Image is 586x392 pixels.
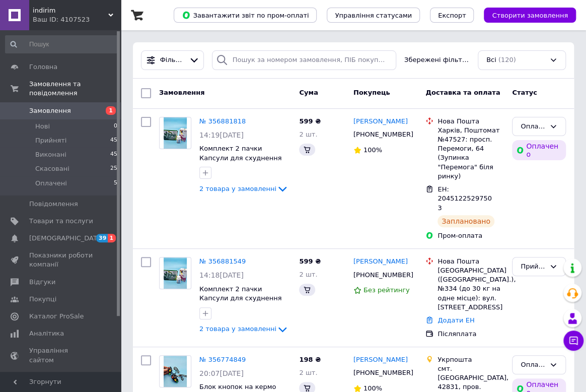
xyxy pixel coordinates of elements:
span: Прийняті [35,136,66,145]
a: Створити замовлення [474,11,576,19]
span: Створити замовлення [492,12,568,19]
div: Оплачено [521,121,545,132]
span: Фільтри [160,55,185,65]
span: Покупець [353,89,390,96]
span: Статус [512,89,537,96]
a: № 356774849 [199,356,246,363]
a: 2 товара у замовленні [199,325,288,333]
a: Додати ЕН [437,316,474,324]
span: Аналітика [29,329,64,338]
span: Замовлення та повідомлення [29,80,121,98]
div: [PHONE_NUMBER] [351,366,410,379]
a: Комплект 2 пачки Капсули для схуднення жироспалювач зелена бомба для схуднення 60 капсул + angel ... [199,145,284,199]
span: 599 ₴ [299,117,321,125]
span: Замовлення [29,106,71,115]
a: Фото товару [159,257,191,289]
button: Управління статусами [327,8,420,23]
a: Фото товару [159,355,191,387]
button: Експорт [430,8,474,23]
span: Управління статусами [335,12,412,19]
button: Завантажити звіт по пром-оплаті [174,8,317,23]
span: Доставка та оплата [425,89,500,96]
div: Ваш ID: 4107523 [33,15,121,24]
span: Скасовані [35,164,69,173]
img: Фото товару [164,257,187,289]
a: № 356881549 [199,257,246,265]
a: [PERSON_NAME] [353,257,408,267]
div: Пром-оплата [437,231,504,240]
span: 100% [363,146,382,154]
div: Прийнято [521,262,545,272]
span: Нові [35,122,50,131]
span: 20:07[DATE] [199,369,244,377]
a: № 356881818 [199,117,246,125]
div: Оплачено [521,360,545,370]
span: Експорт [438,12,466,19]
a: Фото товару [159,117,191,149]
span: Головна [29,62,57,72]
span: 0 [114,122,117,131]
div: Заплановано [437,215,494,227]
span: Управління сайтом [29,346,93,364]
span: 45 [110,150,117,159]
a: [PERSON_NAME] [353,117,408,126]
div: Нова Пошта [437,257,504,266]
div: [GEOGRAPHIC_DATA] ([GEOGRAPHIC_DATA].), №334 (до 30 кг на одне місце): вул. [STREET_ADDRESS] [437,266,504,312]
span: 198 ₴ [299,356,321,363]
span: [DEMOGRAPHIC_DATA] [29,234,104,243]
a: [PERSON_NAME] [353,355,408,365]
div: Укрпошта [437,355,504,364]
img: Фото товару [164,356,187,387]
span: Товари та послуги [29,217,93,226]
span: Виконані [35,150,66,159]
span: 14:19[DATE] [199,131,244,139]
div: Нова Пошта [437,117,504,126]
div: Харків, Поштомат №47527: просп. Перемоги, 64 (Зупинка "Перемога" біля ринку) [437,126,504,181]
span: Всі [486,55,496,65]
span: indirim [33,6,108,15]
img: Фото товару [164,117,187,149]
span: 2 шт. [299,369,317,376]
span: 2 товара у замовленні [199,325,276,333]
span: 1 [108,234,116,242]
span: Каталог ProSale [29,312,84,321]
span: 39 [96,234,108,242]
div: Оплачено [512,140,566,160]
span: Покупці [29,295,56,304]
span: Без рейтингу [363,286,410,294]
span: Показники роботи компанії [29,251,93,269]
input: Пошук [5,35,118,53]
button: Чат з покупцем [563,331,583,351]
span: Відгуки [29,278,55,287]
span: 14:18[DATE] [199,271,244,279]
a: Комплект 2 пачки Капсули для схуднення жироспалювач зелена бомба для схуднення 60 капсул + angel ... [199,285,284,340]
span: 599 ₴ [299,257,321,265]
span: 2 шт. [299,271,317,278]
div: [PHONE_NUMBER] [351,269,410,282]
span: Оплачені [35,179,67,188]
span: 2 шт. [299,130,317,138]
button: Створити замовлення [484,8,576,23]
span: Завантажити звіт по пром-оплаті [182,11,309,20]
span: 100% [363,384,382,392]
span: 25 [110,164,117,173]
span: Cума [299,89,318,96]
span: ЕН: 20451225297503 [437,185,492,212]
input: Пошук за номером замовлення, ПІБ покупця, номером телефону, Email, номером накладної [212,50,396,70]
div: [PHONE_NUMBER] [351,128,410,141]
span: 1 [106,106,116,115]
span: 5 [114,179,117,188]
span: 45 [110,136,117,145]
div: Післяплата [437,330,504,339]
span: 2 товара у замовленні [199,185,276,192]
span: (120) [498,56,516,63]
span: Замовлення [159,89,204,96]
span: Повідомлення [29,200,78,209]
a: 2 товара у замовленні [199,185,288,192]
span: Збережені фільтри: [404,55,470,65]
